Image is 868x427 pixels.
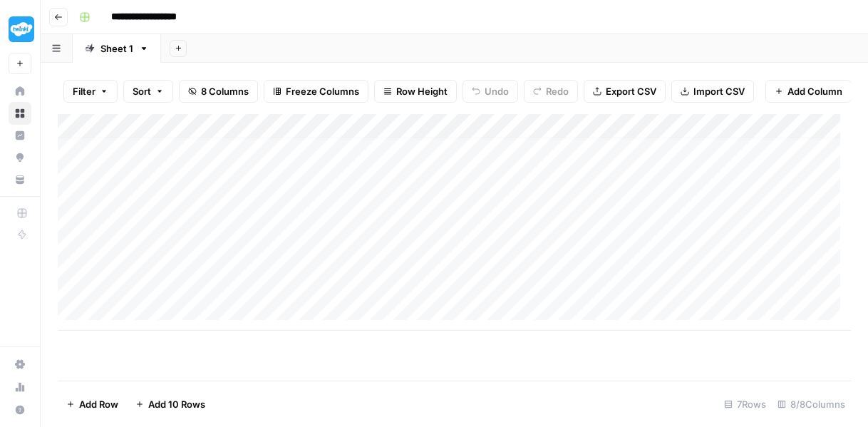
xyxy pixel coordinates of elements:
span: Filter [73,84,95,98]
div: Sheet 1 [100,41,133,56]
span: Add 10 Rows [148,397,205,411]
img: tab_domain_overview_orange.svg [38,83,50,94]
div: Domain Overview [54,84,128,93]
button: Row Height [374,80,457,103]
span: Row Height [396,84,448,98]
button: Sort [123,80,173,103]
div: 8/8 Columns [772,393,851,416]
a: Usage [9,376,31,398]
span: Add Row [79,397,118,411]
div: Keywords by Traffic [157,84,240,93]
a: Home [9,80,31,103]
img: tab_keywords_by_traffic_grey.svg [142,83,153,94]
button: Freeze Columns [264,80,368,103]
img: logo_orange.svg [23,23,34,34]
div: 7 Rows [718,393,772,416]
span: Add Column [787,84,842,98]
button: Add 10 Rows [127,393,214,416]
button: Import CSV [671,80,754,103]
img: Twinkl Logo [9,16,34,42]
div: v 4.0.25 [40,23,70,34]
span: Undo [485,84,509,98]
button: Undo [463,80,518,103]
a: Your Data [9,168,31,191]
a: Sheet 1 [73,34,161,63]
span: Freeze Columns [286,84,359,98]
span: Redo [546,84,569,98]
button: Export CSV [584,80,666,103]
button: Add Column [765,80,852,103]
button: Help + Support [9,398,31,421]
button: Workspace: Twinkl [9,11,31,47]
span: 8 Columns [201,84,249,98]
a: Browse [9,102,31,125]
div: Domain: [DOMAIN_NAME] [37,37,157,48]
button: Redo [524,80,578,103]
span: Export CSV [606,84,656,98]
a: Insights [9,124,31,147]
button: Add Row [58,393,127,416]
button: Filter [63,80,118,103]
span: Import CSV [693,84,745,98]
img: website_grey.svg [23,37,34,48]
span: Sort [133,84,151,98]
a: Settings [9,353,31,376]
a: Opportunities [9,146,31,169]
button: 8 Columns [179,80,258,103]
